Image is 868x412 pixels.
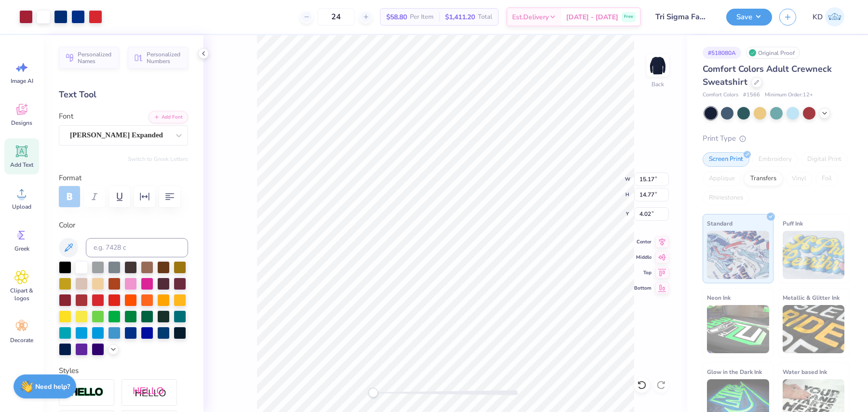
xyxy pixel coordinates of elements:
[765,91,813,99] span: Minimum Order: 12 +
[813,12,823,23] span: KD
[478,12,492,22] span: Total
[59,173,188,184] label: Format
[634,253,651,261] span: Middle
[707,305,769,353] img: Neon Ink
[726,9,772,26] button: Save
[825,7,844,27] img: Karen Danielle Caguimbay
[78,51,113,65] span: Personalized Names
[703,133,849,144] div: Print Type
[801,152,848,167] div: Digital Print
[317,8,355,26] input: – –
[703,47,741,59] div: # 518080A
[11,77,33,85] span: Image AI
[12,203,31,211] span: Upload
[59,111,73,122] label: Font
[783,367,827,377] span: Water based Ink
[10,336,33,344] span: Decorate
[744,172,783,186] div: Transfers
[59,365,79,376] label: Styles
[707,231,769,279] img: Standard
[35,382,70,391] strong: Need help?
[386,12,407,22] span: $58.80
[752,152,798,167] div: Embroidery
[783,218,803,228] span: Puff Ink
[133,386,166,399] img: Shadow
[707,292,731,303] span: Neon Ink
[746,47,800,59] div: Original Proof
[634,269,651,277] span: Top
[149,111,188,123] button: Add Font
[648,7,719,27] input: Untitled Design
[783,292,840,303] span: Metallic & Glitter Ink
[815,172,838,186] div: Foil
[10,161,33,169] span: Add Text
[743,91,760,99] span: # 1566
[651,80,664,89] div: Back
[368,388,378,398] div: Accessibility label
[703,91,738,99] span: Comfort Colors
[59,88,188,101] div: Text Tool
[624,13,633,20] span: Free
[566,12,618,22] span: [DATE] - [DATE]
[783,305,845,353] img: Metallic & Glitter Ink
[445,12,475,22] span: $1,411.20
[14,245,29,253] span: Greek
[59,47,119,69] button: Personalized Names
[634,284,651,292] span: Bottom
[707,367,762,377] span: Glow in the Dark Ink
[410,12,434,22] span: Per Item
[786,172,813,186] div: Vinyl
[128,155,188,163] button: Switch to Greek Letters
[703,152,749,167] div: Screen Print
[512,12,549,22] span: Est. Delivery
[808,7,849,27] a: KD
[59,220,188,231] label: Color
[6,287,38,302] span: Clipart & logos
[634,238,651,246] span: Center
[86,238,188,257] input: e.g. 7428 c
[147,51,182,65] span: Personalized Numbers
[11,119,32,127] span: Designs
[703,172,741,186] div: Applique
[783,231,845,279] img: Puff Ink
[707,218,732,228] span: Standard
[648,56,667,75] img: Back
[703,63,832,88] span: Comfort Colors Adult Crewneck Sweatshirt
[703,191,749,205] div: Rhinestones
[128,47,188,69] button: Personalized Numbers
[70,387,104,398] img: Stroke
